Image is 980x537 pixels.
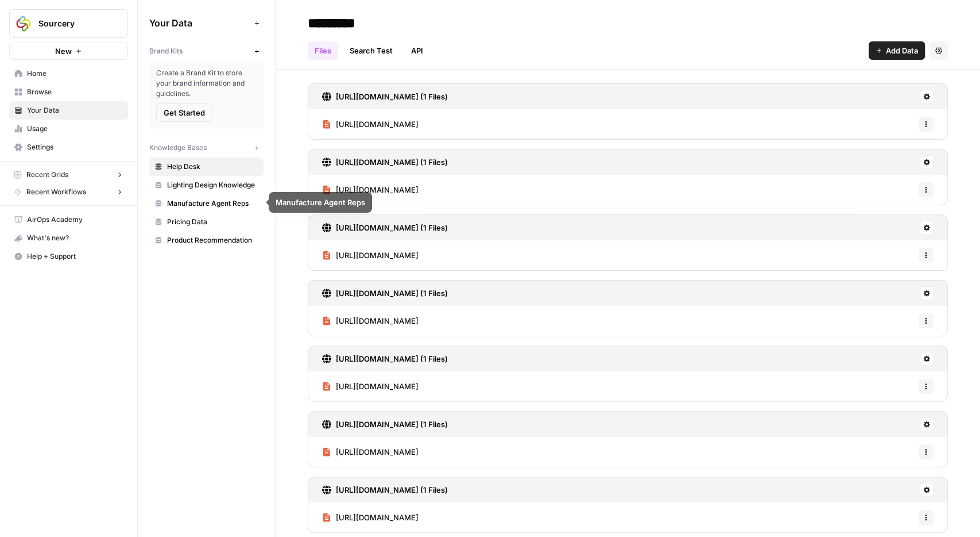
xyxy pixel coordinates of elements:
a: [URL][DOMAIN_NAME] (1 Files) [322,215,448,240]
span: Usage [27,124,123,134]
a: Manufacture Agent Reps [149,194,264,213]
a: Product Recommendation [149,231,264,250]
a: Home [9,64,128,83]
button: Recent Workflows [9,183,128,201]
span: [URL][DOMAIN_NAME] [336,512,419,523]
span: [URL][DOMAIN_NAME] [336,250,419,261]
a: Settings [9,138,128,156]
button: Help + Support [9,247,128,266]
button: Recent Grids [9,166,128,183]
span: Settings [27,142,123,152]
span: [URL][DOMAIN_NAME] [336,118,419,130]
a: Pricing Data [149,213,264,231]
span: Lighting Design Knowledge [167,180,258,190]
span: [URL][DOMAIN_NAME] [336,381,419,392]
button: New [9,43,128,60]
span: Help + Support [27,251,123,262]
a: [URL][DOMAIN_NAME] (1 Files) [322,281,448,306]
a: Files [308,41,338,60]
span: Product Recommendation [167,235,258,246]
h3: [URL][DOMAIN_NAME] (1 Files) [336,419,448,430]
a: Browse [9,83,128,101]
span: Add Data [886,45,918,56]
button: Get Started [156,103,212,122]
a: [URL][DOMAIN_NAME] [322,437,419,467]
span: Recent Workflows [26,187,86,197]
span: Pricing Data [167,217,258,227]
a: [URL][DOMAIN_NAME] (1 Files) [322,346,448,371]
a: Usage [9,120,128,138]
a: [URL][DOMAIN_NAME] [322,306,419,336]
a: [URL][DOMAIN_NAME] [322,109,419,139]
a: [URL][DOMAIN_NAME] (1 Files) [322,149,448,175]
a: API [404,41,430,60]
span: Knowledge Bases [149,143,207,153]
a: Your Data [9,101,128,120]
img: Sourcery Logo [13,13,34,34]
h3: [URL][DOMAIN_NAME] (1 Files) [336,287,448,299]
h3: [URL][DOMAIN_NAME] (1 Files) [336,156,448,168]
a: [URL][DOMAIN_NAME] (1 Files) [322,477,448,503]
span: [URL][DOMAIN_NAME] [336,184,419,195]
span: Recent Grids [26,170,68,180]
div: What's new? [10,229,127,247]
div: Product Recommendation [281,233,366,243]
span: [URL][DOMAIN_NAME] [336,446,419,458]
span: Create a Brand Kit to store your brand information and guidelines. [156,68,257,99]
button: What's new? [9,229,128,247]
span: Sourcery [38,18,108,29]
span: Browse [27,87,123,97]
h3: [URL][DOMAIN_NAME] (1 Files) [336,91,448,102]
span: Your Data [149,16,250,30]
span: AirOps Academy [27,214,123,225]
a: [URL][DOMAIN_NAME] [322,503,419,532]
h3: [URL][DOMAIN_NAME] (1 Files) [336,353,448,365]
button: Add Data [869,41,925,60]
a: Help Desk [149,158,264,176]
a: Search Test [343,41,400,60]
a: [URL][DOMAIN_NAME] (1 Files) [322,84,448,109]
button: Workspace: Sourcery [9,9,128,38]
span: Brand Kits [149,46,183,56]
span: Home [27,68,123,79]
a: [URL][DOMAIN_NAME] [322,240,419,270]
span: Help Desk [167,162,258,172]
a: [URL][DOMAIN_NAME] (1 Files) [322,412,448,437]
h3: [URL][DOMAIN_NAME] (1 Files) [336,222,448,233]
span: Manufacture Agent Reps [167,198,258,209]
span: [URL][DOMAIN_NAME] [336,315,419,327]
h3: [URL][DOMAIN_NAME] (1 Files) [336,484,448,496]
a: AirOps Academy [9,210,128,229]
span: New [55,45,72,57]
span: Your Data [27,105,123,116]
span: Get Started [164,107,205,118]
a: Lighting Design Knowledge [149,176,264,194]
a: [URL][DOMAIN_NAME] [322,371,419,401]
a: [URL][DOMAIN_NAME] [322,175,419,205]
